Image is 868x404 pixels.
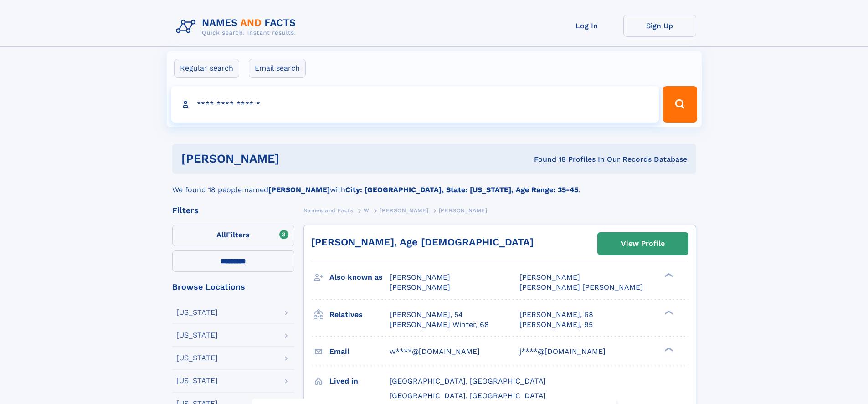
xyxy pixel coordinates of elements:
[663,86,697,123] button: Search Button
[176,377,218,384] div: [US_STATE]
[380,205,428,216] a: [PERSON_NAME]
[216,230,226,239] span: All
[663,346,673,352] div: ❯
[172,206,294,215] div: Filters
[439,207,488,214] span: [PERSON_NAME]
[519,320,593,330] a: [PERSON_NAME], 95
[364,207,370,214] span: W
[329,373,390,389] h3: Lived in
[174,59,239,78] label: Regular search
[181,153,407,164] h1: [PERSON_NAME]
[249,59,306,78] label: Email search
[364,205,370,216] a: W
[390,320,489,330] a: [PERSON_NAME] Winter, 68
[663,272,673,278] div: ❯
[176,309,218,316] div: [US_STATE]
[268,185,330,194] b: [PERSON_NAME]
[172,283,294,291] div: Browse Locations
[172,225,294,246] label: Filters
[380,207,428,214] span: [PERSON_NAME]
[172,15,303,39] img: Logo Names and Facts
[172,174,696,195] div: We found 18 people named with .
[390,310,463,320] a: [PERSON_NAME], 54
[303,205,354,216] a: Names and Facts
[519,310,593,320] a: [PERSON_NAME], 68
[176,332,218,339] div: [US_STATE]
[550,15,623,37] a: Log In
[329,344,390,359] h3: Email
[390,391,546,400] span: [GEOGRAPHIC_DATA], [GEOGRAPHIC_DATA]
[345,185,578,194] b: City: [GEOGRAPHIC_DATA], State: [US_STATE], Age Range: 35-45
[406,154,687,164] div: Found 18 Profiles In Our Records Database
[663,309,673,315] div: ❯
[176,354,218,362] div: [US_STATE]
[329,307,390,322] h3: Relatives
[390,377,546,385] span: [GEOGRAPHIC_DATA], [GEOGRAPHIC_DATA]
[598,233,688,255] a: View Profile
[519,273,580,281] span: [PERSON_NAME]
[390,273,450,281] span: [PERSON_NAME]
[621,233,665,254] div: View Profile
[519,283,643,291] span: [PERSON_NAME] [PERSON_NAME]
[311,236,534,248] a: [PERSON_NAME], Age [DEMOGRAPHIC_DATA]
[390,283,450,291] span: [PERSON_NAME]
[171,86,659,123] input: search input
[623,15,696,37] a: Sign Up
[329,270,390,285] h3: Also known as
